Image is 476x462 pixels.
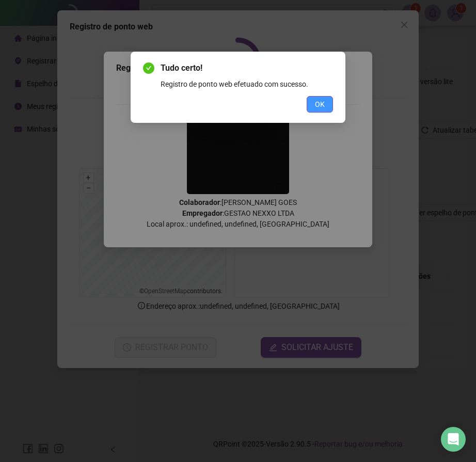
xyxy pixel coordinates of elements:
span: Tudo certo! [161,62,333,74]
div: Registro de ponto web efetuado com sucesso. [161,78,333,90]
span: OK [315,99,325,110]
span: check-circle [143,62,154,74]
button: OK [307,96,333,113]
div: Open Intercom Messenger [441,427,466,452]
